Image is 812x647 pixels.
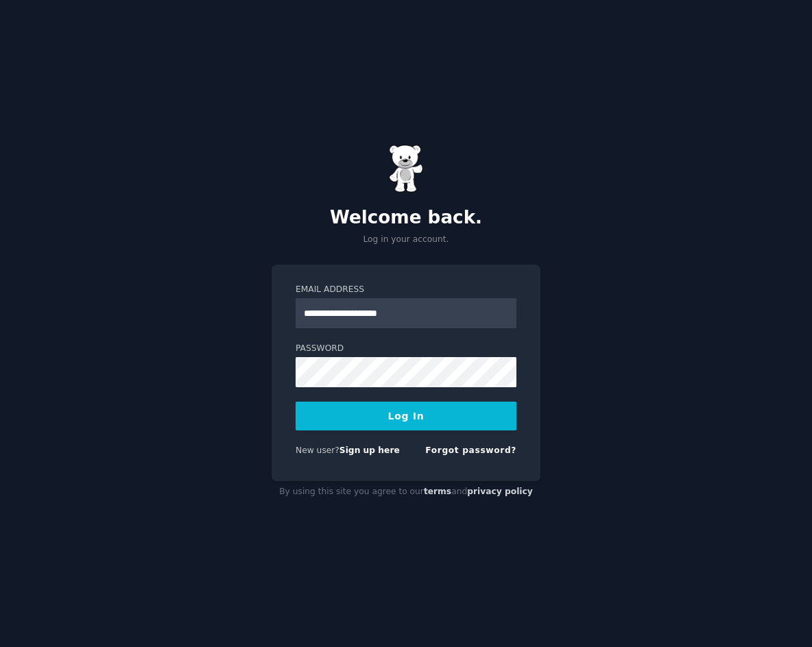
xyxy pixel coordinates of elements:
[272,234,540,246] p: Log in your account.
[467,487,533,496] a: privacy policy
[339,445,400,455] a: Sign up here
[272,207,540,229] h2: Welcome back.
[389,145,423,193] img: Gummy Bear
[296,402,516,430] button: Log In
[296,445,339,455] span: New user?
[424,487,451,496] a: terms
[296,284,516,296] label: Email Address
[425,445,516,455] a: Forgot password?
[272,481,540,503] div: By using this site you agree to our and
[296,343,516,355] label: Password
